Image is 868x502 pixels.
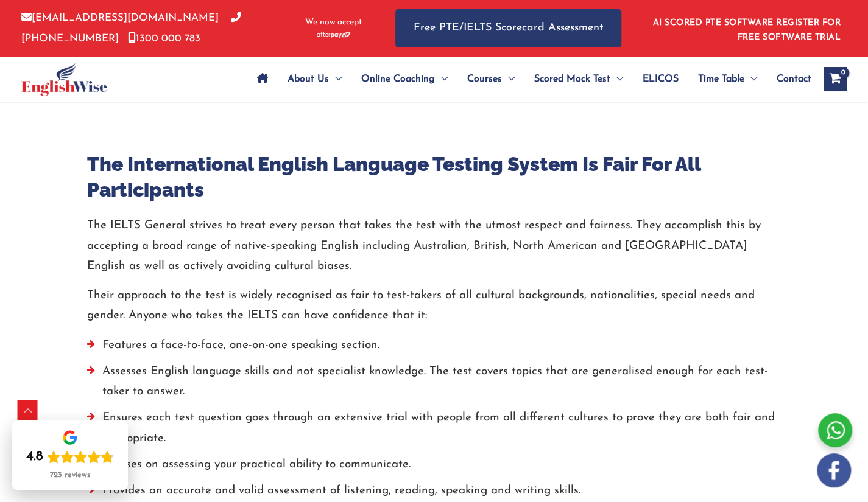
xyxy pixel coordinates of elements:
[305,16,362,29] span: We now accept
[87,152,782,202] h3: The International English Language Testing System Is Fair For All Participants
[288,58,329,100] span: About Us
[87,215,782,276] p: The IELTS General strives to treat every person that takes the test with the utmost respect and f...
[824,67,847,91] a: View Shopping Cart, empty
[50,470,90,480] div: 723 reviews
[633,58,688,100] a: ELICOS
[395,9,621,47] a: Free PTE/IELTS Scorecard Assessment
[26,448,114,465] div: Rating: 4.8 out of 5
[21,13,219,23] a: [EMAIL_ADDRESS][DOMAIN_NAME]
[361,58,435,100] span: Online Coaching
[646,9,847,48] aside: Header Widget 1
[21,63,107,96] img: cropped-ew-logo
[21,13,241,43] a: [PHONE_NUMBER]
[643,58,679,100] span: ELICOS
[435,58,448,100] span: Menu Toggle
[457,58,524,100] a: CoursesMenu Toggle
[128,33,200,44] a: 1300 000 783
[26,448,43,465] div: 4.8
[817,453,851,487] img: white-facebook.png
[87,335,782,361] li: Features a face-to-face, one-on-one speaking section.
[467,58,502,100] span: Courses
[524,58,633,100] a: Scored Mock TestMenu Toggle
[767,58,811,100] a: Contact
[278,58,351,100] a: About UsMenu Toggle
[351,58,457,100] a: Online CoachingMenu Toggle
[698,58,744,100] span: Time Table
[87,285,782,326] p: Their approach to the test is widely recognised as fair to test-takers of all cultural background...
[688,58,767,100] a: Time TableMenu Toggle
[610,58,623,100] span: Menu Toggle
[744,58,757,100] span: Menu Toggle
[329,58,342,100] span: Menu Toggle
[87,361,782,408] li: Assesses English language skills and not specialist knowledge. The test covers topics that are ge...
[777,58,811,100] span: Contact
[247,58,811,100] nav: Site Navigation: Main Menu
[317,32,350,38] img: Afterpay-Logo
[502,58,515,100] span: Menu Toggle
[87,408,782,455] li: Ensures each test question goes through an extensive trial with people from all different culture...
[87,455,782,481] li: Focuses on assessing your practical ability to communicate.
[534,58,610,100] span: Scored Mock Test
[653,18,841,42] a: AI SCORED PTE SOFTWARE REGISTER FOR FREE SOFTWARE TRIAL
